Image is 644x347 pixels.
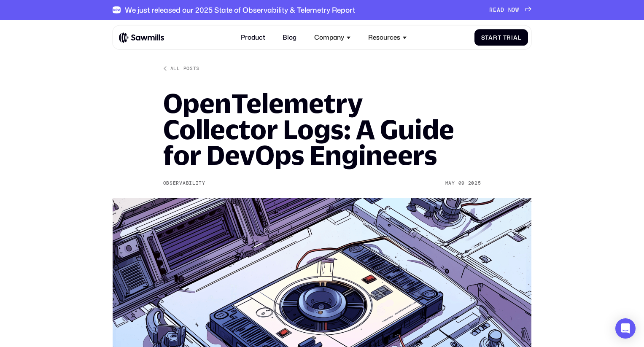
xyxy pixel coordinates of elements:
[615,318,636,339] div: Open Intercom Messenger
[236,29,270,46] a: Product
[163,65,200,72] a: All posts
[458,180,465,186] div: 09
[125,5,355,14] div: We just released our 2025 State of Observability & Telemetry Report
[481,34,522,41] div: Start Trial
[489,7,531,13] a: READ NOW
[163,90,481,169] h1: OpenTelemetry Collector Logs: A Guide for DevOps Engineers
[445,180,455,186] div: May
[474,29,528,46] a: Start Trial
[170,65,199,72] div: All posts
[368,34,400,41] div: Resources
[278,29,302,46] a: Blog
[489,7,519,13] div: READ NOW
[468,180,481,186] div: 2025
[314,34,344,41] div: Company
[163,180,205,186] div: Observability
